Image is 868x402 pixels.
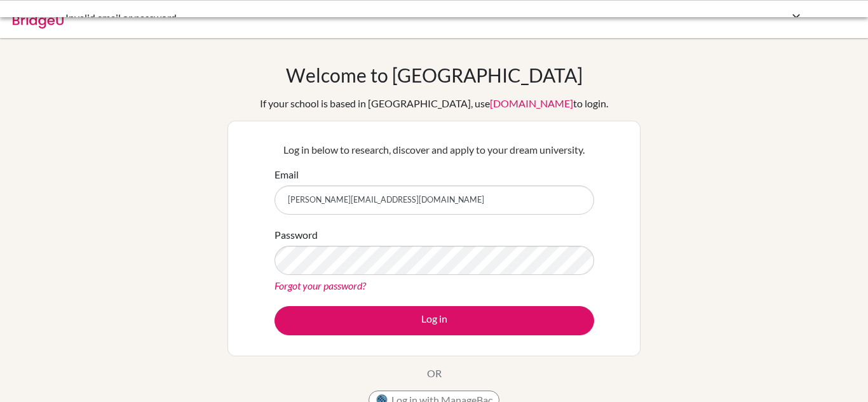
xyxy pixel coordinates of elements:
label: Password [275,227,318,243]
p: OR [427,366,442,381]
div: If your school is based in [GEOGRAPHIC_DATA], use to login. [260,96,608,111]
label: Email [275,167,299,182]
p: Log in below to research, discover and apply to your dream university. [275,142,594,157]
img: Bridge-U [13,8,64,29]
div: Invalid email or password. [65,10,612,25]
h1: Welcome to [GEOGRAPHIC_DATA] [286,64,583,86]
a: Forgot your password? [275,279,366,291]
a: [DOMAIN_NAME] [490,97,573,109]
button: Log in [275,306,594,335]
